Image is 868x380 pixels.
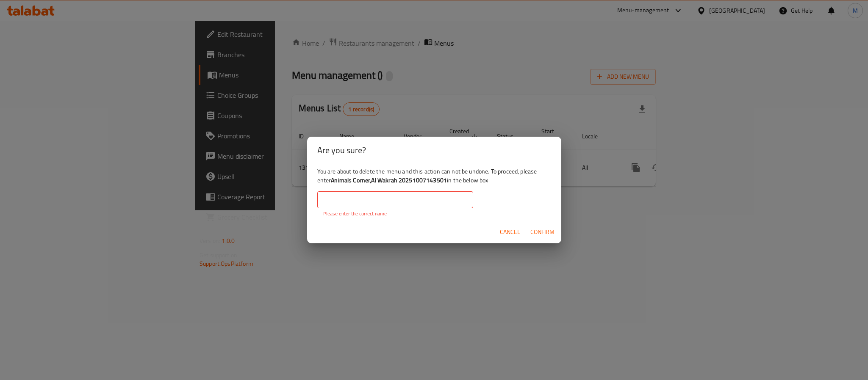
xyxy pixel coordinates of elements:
[307,164,561,220] div: You are about to delete the menu and this action can not be undone. To proceed, please enter in t...
[317,143,551,157] h2: Are you sure?
[323,210,467,218] p: Please enter the correct name
[527,224,558,240] button: Confirm
[500,227,520,237] span: Cancel
[530,227,555,237] span: Confirm
[331,175,447,186] b: Animals Corner,Al Wakrah 20251007143501
[496,224,524,240] button: Cancel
